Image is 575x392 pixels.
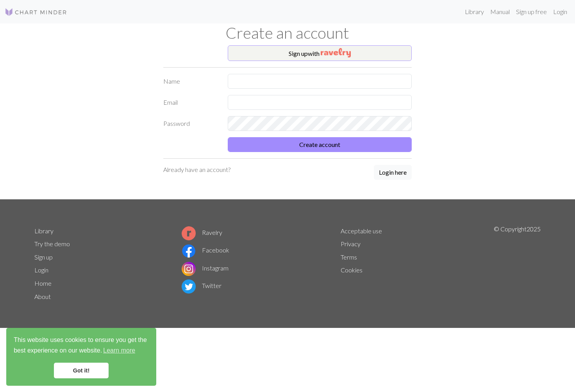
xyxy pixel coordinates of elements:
a: Cookies [341,266,362,274]
span: This website uses cookies to ensure you get the best experience on our website. [14,335,149,356]
label: Name [159,74,223,89]
div: cookieconsent [6,328,156,386]
a: Twitter [182,282,221,289]
button: Create account [228,137,412,152]
p: © Copyright 2025 [494,224,541,303]
img: Logo [5,7,67,17]
h1: Create an account [30,23,545,42]
img: Instagram logo [182,262,196,276]
a: Login [34,266,48,274]
a: Terms [341,253,357,261]
a: Try the demo [34,240,70,247]
a: learn more about cookies [102,345,136,356]
a: Library [462,4,487,20]
a: About [34,293,51,300]
a: dismiss cookie message [54,363,109,378]
img: Facebook logo [182,244,196,258]
a: Library [34,227,54,234]
a: Facebook [182,246,229,254]
a: Ravelry [182,229,222,236]
label: Password [159,116,223,131]
img: Twitter logo [182,279,196,294]
img: Ravelry [321,48,351,57]
a: Sign up free [513,4,550,20]
button: Sign upwith [228,45,412,61]
a: Privacy [341,240,361,247]
a: Home [34,279,52,287]
a: Manual [487,4,513,20]
a: Sign up [34,253,53,261]
img: Ravelry logo [182,226,196,240]
a: Acceptable use [341,227,382,234]
button: Login here [374,165,412,180]
a: Instagram [182,264,229,272]
p: Already have an account? [163,165,230,174]
label: Email [159,95,223,110]
a: Login here [374,165,412,181]
a: Login [550,4,570,20]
